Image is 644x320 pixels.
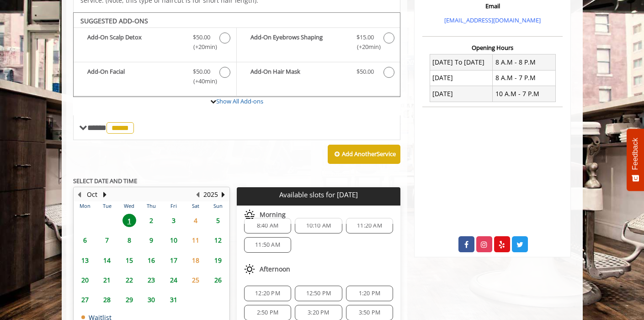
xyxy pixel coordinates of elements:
span: $50.00 [193,67,210,76]
td: Select day20 [74,270,96,290]
span: $50.00 [357,67,374,76]
th: Sat [185,201,207,211]
span: 2:50 PM [257,309,278,316]
button: Next Year [220,190,227,200]
div: 12:20 PM [244,286,291,301]
td: Select day27 [74,290,96,309]
span: 6 [78,233,92,247]
span: 7 [100,233,114,247]
span: 8 [122,233,136,247]
span: 1:20 PM [359,290,380,297]
span: 3 [167,214,181,227]
td: Select day6 [74,230,96,250]
th: Thu [140,201,162,211]
span: 19 [211,254,225,267]
td: [DATE] [430,86,493,102]
button: Previous Month [76,190,83,200]
span: 12:50 PM [306,290,331,297]
th: Sun [207,201,229,211]
td: Select day10 [162,230,184,250]
td: Select day3 [162,211,184,230]
b: Add-On Eyebrows Shaping [250,33,347,52]
span: 10:10 AM [306,222,331,229]
b: Add Another Service [342,150,396,158]
div: 10:10 AM [295,218,342,233]
button: 2025 [203,190,218,200]
span: 5 [211,214,225,227]
span: 12 [211,233,225,247]
button: Add AnotherService [328,145,400,164]
td: Select day17 [162,250,184,270]
span: 31 [167,293,181,306]
td: 8 A.M - 7 P.M [493,70,556,86]
td: 10 A.M - 7 P.M [493,86,556,102]
td: Select day14 [96,250,118,270]
span: (+40min ) [188,76,215,86]
a: [EMAIL_ADDRESS][DOMAIN_NAME] [444,16,541,24]
span: 30 [144,293,158,306]
div: 11:50 AM [244,237,291,253]
button: Previous Year [194,190,202,200]
td: Select day23 [140,270,162,290]
td: Select day25 [185,270,207,290]
h3: Opening Hours [422,44,563,51]
td: Select day2 [140,211,162,230]
div: 12:50 PM [295,286,342,301]
td: Select day21 [96,270,118,290]
span: 15 [122,254,136,267]
span: 4 [189,214,202,227]
span: 21 [100,273,114,287]
span: Morning [260,211,286,218]
span: 13 [78,254,92,267]
label: Add-On Facial [78,67,232,88]
b: SELECT DATE AND TIME [73,177,137,185]
span: 22 [122,273,136,287]
td: Select day11 [185,230,207,250]
td: Select day26 [207,270,229,290]
td: Select day30 [140,290,162,309]
td: Select day19 [207,250,229,270]
td: Select day22 [118,270,140,290]
td: Select day1 [118,211,140,230]
span: 3:20 PM [308,309,329,316]
span: 28 [100,293,114,306]
label: Add-On Scalp Detox [78,33,232,54]
td: Select day12 [207,230,229,250]
th: Fri [162,201,184,211]
th: Tue [96,201,118,211]
span: 23 [144,273,158,287]
span: 8:40 AM [257,222,278,229]
th: Mon [74,201,96,211]
b: Add-On Scalp Detox [87,33,184,52]
div: The Made Man Haircut And Beard Trim Add-onS [73,12,401,98]
td: Select day8 [118,230,140,250]
td: Select day28 [96,290,118,309]
td: Select day16 [140,250,162,270]
td: Select day5 [207,211,229,230]
label: Add-On Hair Mask [241,67,395,80]
td: Select day7 [96,230,118,250]
td: 8 A.M - 8 P.M [493,54,556,70]
span: (+20min ) [188,42,215,52]
span: 20 [78,273,92,287]
td: [DATE] [430,70,493,86]
img: afternoon slots [244,264,255,275]
span: 12:20 PM [255,290,280,297]
span: 25 [189,273,202,287]
div: 11:20 AM [346,218,393,233]
span: 24 [167,273,181,287]
span: 26 [211,273,225,287]
td: Select day9 [140,230,162,250]
span: 11:50 AM [255,241,280,249]
label: Add-On Eyebrows Shaping [241,33,395,54]
td: Select day18 [185,250,207,270]
span: 17 [167,254,181,267]
td: Select day24 [162,270,184,290]
span: $15.00 [357,33,374,42]
span: Afternoon [260,266,290,273]
img: morning slots [244,209,255,220]
span: 9 [144,233,158,247]
td: Select day4 [185,211,207,230]
span: 16 [144,254,158,267]
span: 11 [189,233,202,247]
